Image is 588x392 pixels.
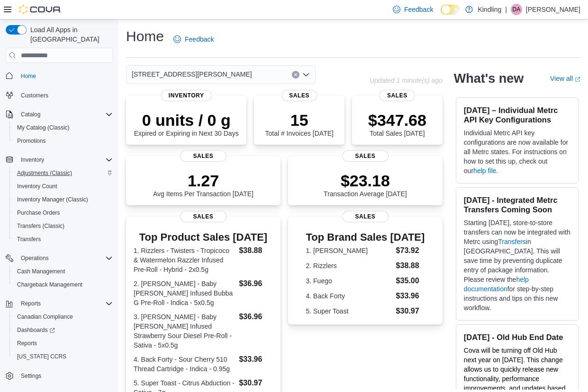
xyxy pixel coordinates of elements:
[2,369,117,383] button: Settings
[13,207,64,218] a: Purchase Orders
[9,278,117,291] button: Chargeback Management
[302,71,310,78] button: Open list of options
[9,350,117,363] button: [US_STATE] CCRS
[153,171,253,198] div: Avg Items Per Transaction [DATE]
[134,312,235,350] dt: 3. [PERSON_NAME] - Baby [PERSON_NAME] Infused Strawberry Sour Diesel Pre-Roll - Sativa - 5x0.5g
[13,266,69,277] a: Cash Management
[265,111,333,130] p: 15
[161,90,212,101] span: Inventory
[306,232,425,243] h3: Top Brand Sales [DATE]
[464,218,570,313] p: Starting [DATE], store-to-store transfers can now be integrated with Metrc using in [GEOGRAPHIC_D...
[21,372,41,380] span: Settings
[13,135,113,147] span: Promotions
[306,306,392,316] dt: 5. Super Toast
[17,340,37,347] span: Reports
[17,281,82,288] span: Chargeback Management
[464,332,570,342] h3: [DATE] - Old Hub End Date
[132,69,252,80] span: [STREET_ADDRESS][PERSON_NAME]
[17,124,70,131] span: My Catalog (Classic)
[13,135,50,147] a: Promotions
[134,355,235,374] dt: 4. Back Forty - Sour Cherry 510 Thread Cartridge - Indica - 0.95g
[9,206,117,219] button: Purchase Orders
[2,69,117,82] button: Home
[17,370,45,382] a: Settings
[180,150,226,162] span: Sales
[17,268,65,275] span: Cash Management
[396,305,425,317] dd: $30.97
[13,311,77,322] a: Canadian Compliance
[9,166,117,180] button: Adjustments (Classic)
[464,105,570,124] h3: [DATE] – Individual Metrc API Key Configurations
[13,324,113,336] span: Dashboards
[575,77,580,82] svg: External link
[13,122,113,133] span: My Catalog (Classic)
[2,108,117,121] button: Catalog
[239,278,272,289] dd: $36.96
[17,298,113,309] span: Reports
[17,137,46,145] span: Promotions
[13,167,113,179] span: Adjustments (Classic)
[21,156,44,164] span: Inventory
[17,169,72,177] span: Adjustments (Classic)
[13,351,70,362] a: [US_STATE] CCRS
[21,300,41,307] span: Reports
[13,279,86,290] a: Chargeback Management
[153,171,253,190] p: 1.27
[239,311,272,322] dd: $36.96
[17,235,41,243] span: Transfers
[13,220,68,232] a: Transfers (Classic)
[17,209,60,217] span: Purchase Orders
[13,207,113,218] span: Purchase Orders
[368,111,426,130] p: $347.68
[9,219,117,233] button: Transfers (Classic)
[21,92,48,99] span: Customers
[13,338,41,349] a: Reports
[281,90,317,101] span: Sales
[13,122,73,133] a: My Catalog (Classic)
[17,109,113,120] span: Catalog
[9,180,117,193] button: Inventory Count
[9,337,117,350] button: Reports
[17,70,40,82] a: Home
[9,265,117,278] button: Cash Management
[17,154,48,166] button: Inventory
[9,323,117,337] a: Dashboards
[13,324,59,336] a: Dashboards
[2,153,117,166] button: Inventory
[185,35,214,44] span: Feedback
[9,233,117,246] button: Transfers
[170,30,217,49] a: Feedback
[17,370,113,382] span: Settings
[13,220,113,232] span: Transfers (Classic)
[478,4,501,15] p: Kindling
[396,260,425,271] dd: $38.88
[396,275,425,287] dd: $35.00
[464,195,570,214] h3: [DATE] - Integrated Metrc Transfers Coming Soon
[239,377,272,389] dd: $30.97
[13,167,76,179] a: Adjustments (Classic)
[134,246,235,274] dt: 1. Rizzlers - Twisters - Tropicoco & Watermelon Razzler Infused Pre-Roll - Hybrid - 2x0.5g
[21,254,49,262] span: Operations
[292,71,299,78] button: Clear input
[13,279,113,290] span: Chargeback Management
[396,290,425,302] dd: $33.96
[9,193,117,206] button: Inventory Manager (Classic)
[306,276,392,286] dt: 3. Fuego
[324,171,407,190] p: $23.18
[511,4,522,15] div: Daniel Amyotte
[9,134,117,148] button: Promotions
[13,351,113,362] span: Washington CCRS
[306,246,392,255] dt: 1. [PERSON_NAME]
[13,234,45,245] a: Transfers
[2,297,117,310] button: Reports
[17,89,113,101] span: Customers
[17,183,57,190] span: Inventory Count
[505,4,507,15] p: |
[396,245,425,256] dd: $73.92
[13,181,113,192] span: Inventory Count
[17,326,55,334] span: Dashboards
[550,75,580,82] a: View allExternal link
[134,279,235,307] dt: 2. [PERSON_NAME] - Baby [PERSON_NAME] Infused Bubba G Pre-Roll - Indica - 5x0.5g
[27,25,113,44] span: Load All Apps in [GEOGRAPHIC_DATA]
